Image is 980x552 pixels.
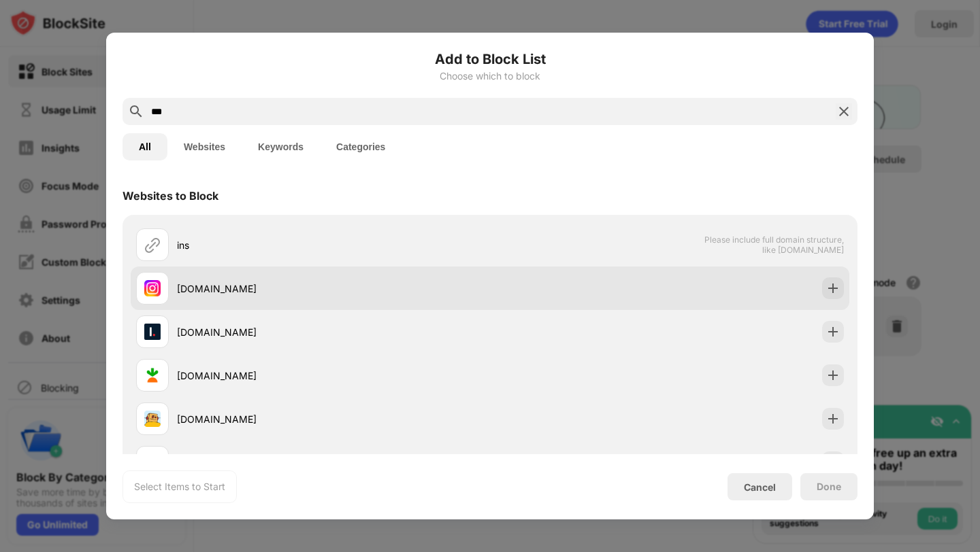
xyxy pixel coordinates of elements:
[144,324,161,340] img: favicons
[122,133,167,160] button: All
[177,325,490,339] div: [DOMAIN_NAME]
[144,237,161,253] img: url.svg
[144,411,161,427] img: favicons
[177,281,490,296] div: [DOMAIN_NAME]
[122,49,857,69] h6: Add to Block List
[122,71,857,82] div: Choose which to block
[144,367,161,383] img: favicons
[836,103,852,120] img: search-close
[177,368,490,383] div: [DOMAIN_NAME]
[144,280,161,296] img: favicons
[134,480,225,494] div: Select Items to Start
[817,481,841,492] div: Done
[122,189,218,203] div: Websites to Block
[744,481,776,493] div: Cancel
[704,235,844,255] span: Please include full domain structure, like [DOMAIN_NAME]
[242,133,320,160] button: Keywords
[128,103,144,120] img: search.svg
[167,133,242,160] button: Websites
[320,133,402,160] button: Categories
[177,238,490,252] div: ins
[177,412,490,426] div: [DOMAIN_NAME]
